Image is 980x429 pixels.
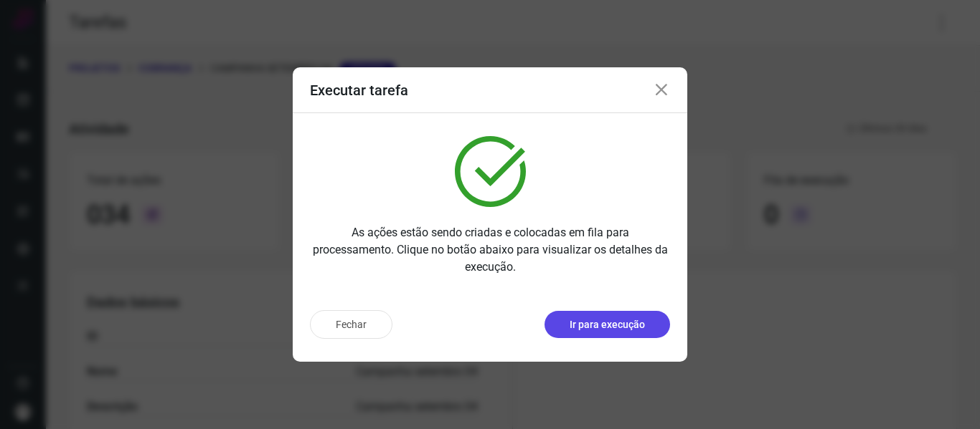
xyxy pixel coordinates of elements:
p: As ações estão sendo criadas e colocadas em fila para processamento. Clique no botão abaixo para ... [310,224,670,276]
button: Ir para execução [545,311,670,338]
button: Fechar [310,310,392,339]
h3: Executar tarefa [310,82,408,99]
p: Ir para execução [570,317,645,332]
img: verified.svg [455,136,526,207]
